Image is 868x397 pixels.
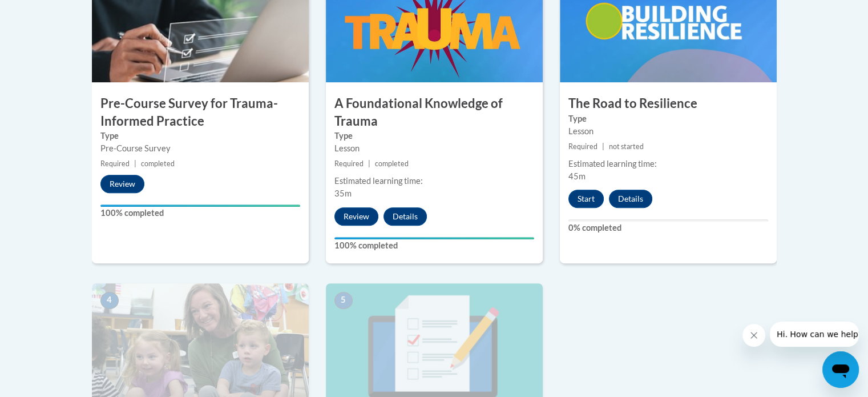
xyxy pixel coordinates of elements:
[568,222,768,234] label: 0% completed
[100,130,300,142] label: Type
[334,207,378,226] button: Review
[568,142,597,151] span: Required
[568,171,586,181] span: 45m
[326,95,543,130] h3: A Foundational Knowledge of Trauma
[770,322,859,347] iframe: Message from company
[568,125,768,138] div: Lesson
[7,8,92,17] span: Hi. How can we help?
[568,190,604,208] button: Start
[100,159,130,168] span: Required
[334,292,353,309] span: 5
[822,351,859,388] iframe: Button to launch messaging window
[375,159,409,168] span: completed
[742,324,765,347] iframe: Close message
[134,159,136,168] span: |
[334,159,364,168] span: Required
[560,95,777,113] h3: The Road to Resilience
[334,130,534,142] label: Type
[602,142,604,151] span: |
[368,159,370,168] span: |
[100,292,119,309] span: 4
[334,189,352,198] span: 35m
[100,207,300,219] label: 100% completed
[609,142,644,151] span: not started
[383,207,427,226] button: Details
[568,158,768,170] div: Estimated learning time:
[334,237,534,239] div: Your progress
[334,239,534,252] label: 100% completed
[334,142,534,155] div: Lesson
[568,113,768,125] label: Type
[100,175,144,193] button: Review
[334,175,534,187] div: Estimated learning time:
[141,159,175,168] span: completed
[609,190,652,208] button: Details
[92,95,309,130] h3: Pre-Course Survey for Trauma-Informed Practice
[100,142,300,155] div: Pre-Course Survey
[100,204,300,207] div: Your progress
